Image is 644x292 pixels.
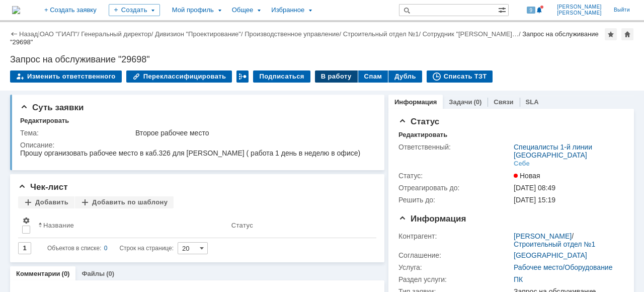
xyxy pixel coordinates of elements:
a: ПК [514,275,523,283]
a: SLA [526,98,539,106]
th: Статус [227,212,368,238]
span: [PERSON_NAME] [557,4,602,10]
div: Описание: [20,141,373,149]
div: (0) [106,270,114,277]
div: Тема: [20,129,133,137]
span: Расширенный поиск [498,5,508,14]
a: Сотрудник "[PERSON_NAME]… [423,30,519,38]
span: Объектов в списке: [47,245,101,252]
span: Статус [398,117,439,126]
span: [DATE] 15:19 [514,196,555,204]
a: Связи [494,98,513,106]
div: Ответственный: [398,143,512,151]
div: Услуга: [398,263,512,271]
a: Специалисты 1-й линии [GEOGRAPHIC_DATA] [514,143,592,159]
span: [DATE] 08:49 [514,184,555,192]
div: (0) [473,98,481,106]
div: Раздел услуги: [398,275,512,283]
span: Информация [398,214,466,224]
div: Работа с массовостью [236,70,249,83]
div: / [514,232,620,248]
div: (0) [62,270,70,277]
div: Создать [109,4,160,16]
a: Файлы [82,270,105,277]
a: Генеральный директор [81,30,151,38]
div: Контрагент: [398,232,512,240]
a: Производственное управление [245,30,339,38]
div: | [38,30,39,37]
img: logo [12,6,20,14]
a: Перейти на домашнюю страницу [12,6,20,14]
span: Чек-лист [18,182,68,192]
th: Название [34,212,227,238]
a: Информация [394,98,437,106]
a: [GEOGRAPHIC_DATA] [514,251,587,259]
div: / [155,30,245,38]
span: 9 [527,7,536,14]
div: / [343,30,423,38]
div: / [245,30,343,38]
div: Статус: [398,172,512,180]
a: Задачи [449,98,472,106]
div: Статус [231,222,253,229]
div: Соглашение: [398,251,512,259]
div: Отреагировать до: [398,184,512,192]
div: Редактировать [20,117,69,125]
div: / [81,30,155,38]
div: Запрос на обслуживание "29698" [10,54,634,64]
div: Себе [514,160,530,168]
div: Название [43,222,74,229]
div: 0 [104,242,108,254]
a: [PERSON_NAME] [514,232,572,240]
a: ОАО "ГИАП" [40,30,77,38]
div: Решить до: [398,196,512,204]
a: Строительный отдел №1 [514,240,595,248]
a: Назад [19,30,38,38]
div: Сделать домашней страницей [621,28,633,40]
div: Запрос на обслуживание "29698" [10,30,599,46]
span: Новая [514,172,540,180]
a: Комментарии [16,270,60,277]
span: Настройки [22,216,30,225]
span: [PERSON_NAME] [557,10,602,16]
div: / [423,30,523,38]
a: Рабочее место/Оборудование [514,263,612,271]
div: / [40,30,82,38]
div: Редактировать [398,131,447,139]
a: Дивизион "Проектирование" [155,30,241,38]
a: Строительный отдел №1 [343,30,419,38]
span: Суть заявки [20,103,84,112]
div: Добавить в избранное [605,28,617,40]
i: Строк на странице: [47,242,174,254]
div: Второе рабочее место [135,129,371,137]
